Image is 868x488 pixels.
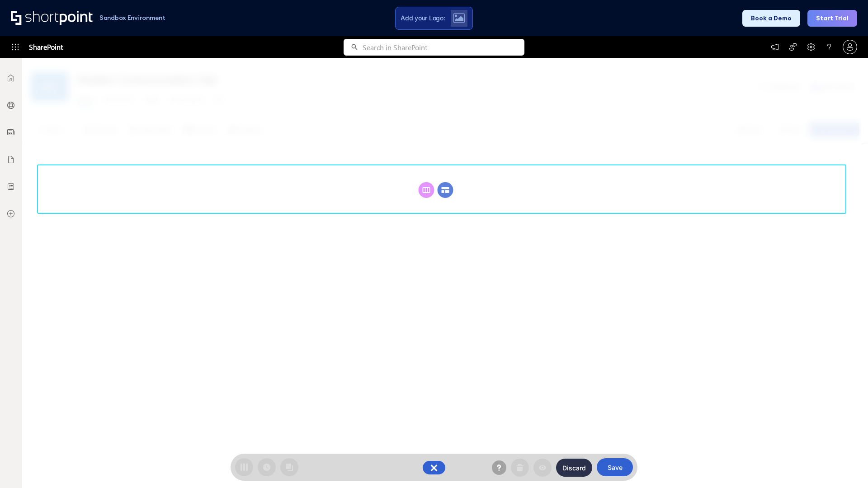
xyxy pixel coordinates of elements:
span: Add your Logo: [401,14,445,22]
button: Discard [556,459,592,477]
img: Upload logo [453,13,465,23]
input: Search in SharePoint [363,39,524,56]
iframe: Chat Widget [823,445,868,488]
span: SharePoint [29,36,63,58]
button: Save [597,458,633,476]
button: Start Trial [807,10,857,27]
button: Book a Demo [742,10,800,27]
h1: Sandbox Environment [99,15,165,20]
